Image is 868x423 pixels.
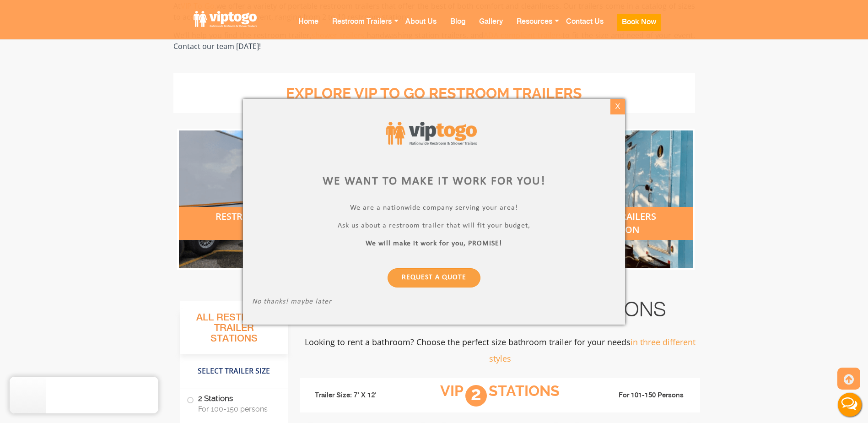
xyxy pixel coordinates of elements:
div: We want to make it work for you! [252,173,616,190]
img: viptogo logo [386,122,477,145]
p: No thanks! maybe later [252,297,616,308]
button: Live Chat [831,386,868,423]
div: X [611,99,625,114]
b: We will make it work for you, PROMISE! [366,239,502,247]
p: We are a nationwide company serving your area! [252,203,616,214]
a: Request a Quote [388,268,480,287]
p: Ask us about a restroom trailer that will fit your budget, [252,221,616,232]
